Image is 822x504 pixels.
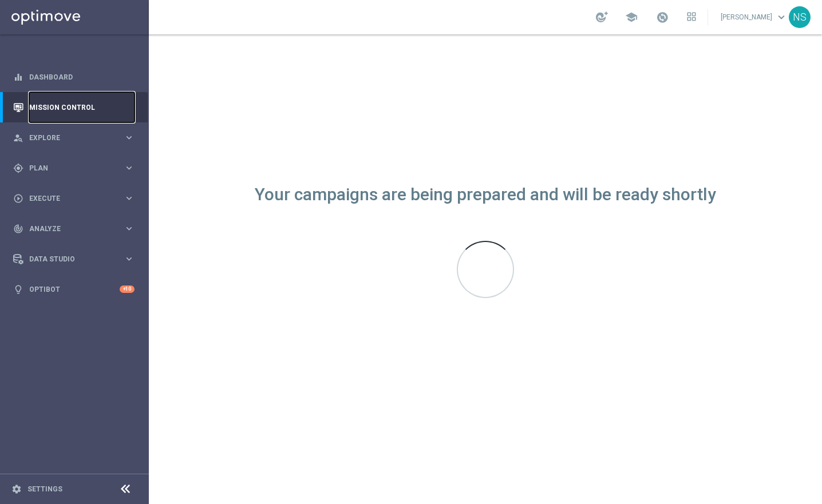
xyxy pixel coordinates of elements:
[13,133,135,142] button: person_search Explore keyboard_arrow_right
[13,133,124,143] div: Explore
[13,62,135,92] div: Dashboard
[120,285,135,293] div: +10
[13,163,23,173] i: gps_fixed
[29,195,124,202] span: Execute
[13,72,23,82] i: equalizer
[29,225,124,232] span: Analyze
[775,11,788,23] span: keyboard_arrow_down
[13,193,23,204] i: play_circle_outline
[13,133,23,143] i: person_search
[13,194,135,203] button: play_circle_outline Execute keyboard_arrow_right
[13,274,135,304] div: Optibot
[29,134,124,141] span: Explore
[29,274,120,304] a: Optibot
[13,224,124,234] div: Analyze
[13,285,135,294] button: lightbulb Optibot +10
[29,92,135,122] a: Mission Control
[13,224,135,233] button: track_changes Analyze keyboard_arrow_right
[625,11,638,23] span: school
[124,193,135,204] i: keyboard_arrow_right
[13,284,23,295] i: lightbulb
[13,103,135,112] button: Mission Control
[124,162,135,173] i: keyboard_arrow_right
[789,6,811,28] div: NS
[13,254,124,264] div: Data Studio
[124,132,135,143] i: keyboard_arrow_right
[13,164,135,173] button: gps_fixed Plan keyboard_arrow_right
[13,193,124,204] div: Execute
[13,163,124,173] div: Plan
[13,255,135,264] button: Data Studio keyboard_arrow_right
[124,253,135,264] i: keyboard_arrow_right
[13,224,23,234] i: track_changes
[124,223,135,234] i: keyboard_arrow_right
[13,92,135,122] div: Mission Control
[27,486,62,493] a: Settings
[13,73,135,82] button: equalizer Dashboard
[11,484,22,494] i: settings
[255,190,716,200] div: Your campaigns are being prepared and will be ready shortly
[720,9,789,26] a: [PERSON_NAME]keyboard_arrow_down
[29,165,124,172] span: Plan
[29,62,135,92] a: Dashboard
[29,256,124,263] span: Data Studio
